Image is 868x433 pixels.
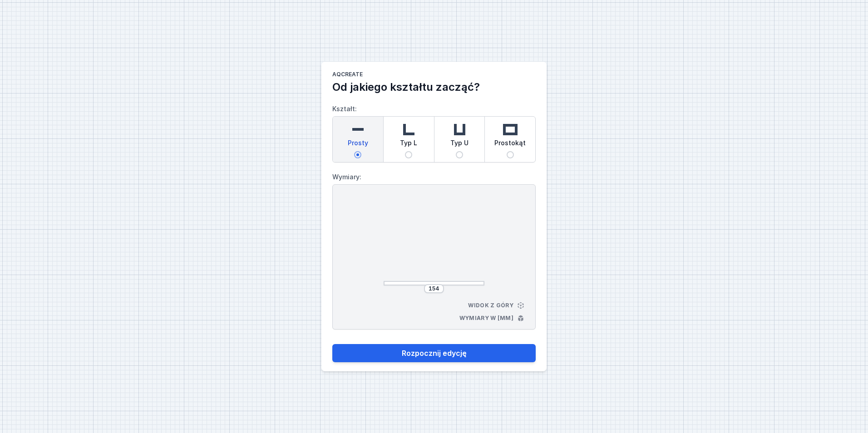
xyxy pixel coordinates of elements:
[427,285,441,292] input: Wymiar [mm]
[332,344,536,362] button: Rozpocznij edycję
[400,138,417,151] span: Typ L
[450,120,469,138] img: u-shaped.svg
[332,71,536,80] h1: AQcreate
[501,120,519,138] img: rectangle.svg
[399,120,418,138] img: l-shaped.svg
[332,102,536,162] label: Kształt:
[332,80,536,94] h2: Od jakiego kształtu zacząć?
[405,151,412,158] input: Typ L
[348,138,368,151] span: Prosty
[332,170,536,184] label: Wymiary:
[456,151,463,158] input: Typ U
[494,138,526,151] span: Prostokąt
[349,120,367,138] img: straight.svg
[507,151,514,158] input: Prostokąt
[354,151,361,158] input: Prosty
[450,138,469,151] span: Typ U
